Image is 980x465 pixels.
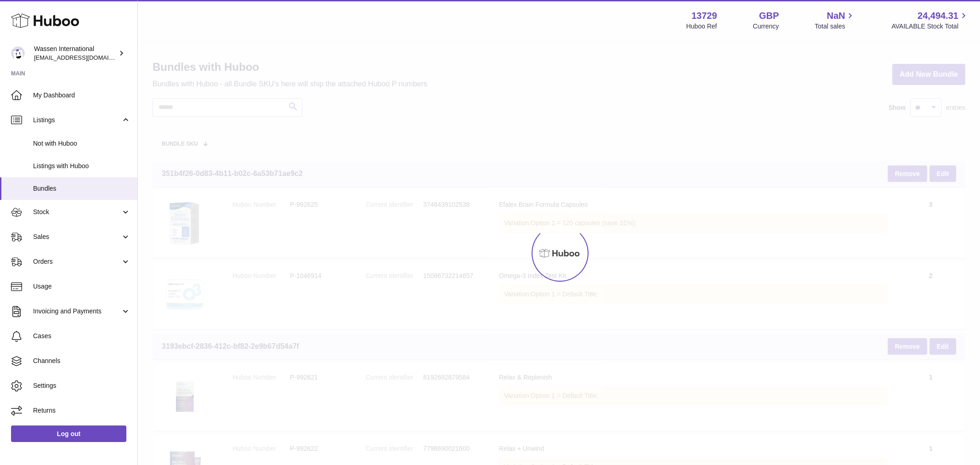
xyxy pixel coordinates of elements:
[33,139,130,148] span: Not with Huboo
[33,332,130,340] span: Cases
[11,425,126,442] a: Log out
[686,22,717,31] div: Huboo Ref
[33,406,130,415] span: Returns
[33,91,130,100] span: My Dashboard
[815,22,855,31] span: Total sales
[33,381,130,390] span: Settings
[759,10,779,22] strong: GBP
[33,184,130,193] span: Bundles
[33,208,121,216] span: Stock
[33,282,130,291] span: Usage
[33,232,121,241] span: Sales
[815,10,855,31] a: NaN Total sales
[33,307,121,316] span: Invoicing and Payments
[691,10,717,22] strong: 13729
[33,257,121,266] span: Orders
[891,10,969,31] a: 24,494.31 AVAILABLE Stock Total
[11,46,25,60] img: internalAdmin-13729@internal.huboo.com
[827,10,845,22] span: NaN
[33,357,130,365] span: Channels
[891,22,969,31] span: AVAILABLE Stock Total
[918,10,958,22] span: 24,494.31
[753,22,779,31] div: Currency
[33,116,121,125] span: Listings
[34,45,117,62] div: Wassen International
[34,54,135,61] span: [EMAIL_ADDRESS][DOMAIN_NAME]
[33,162,130,170] span: Listings with Huboo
